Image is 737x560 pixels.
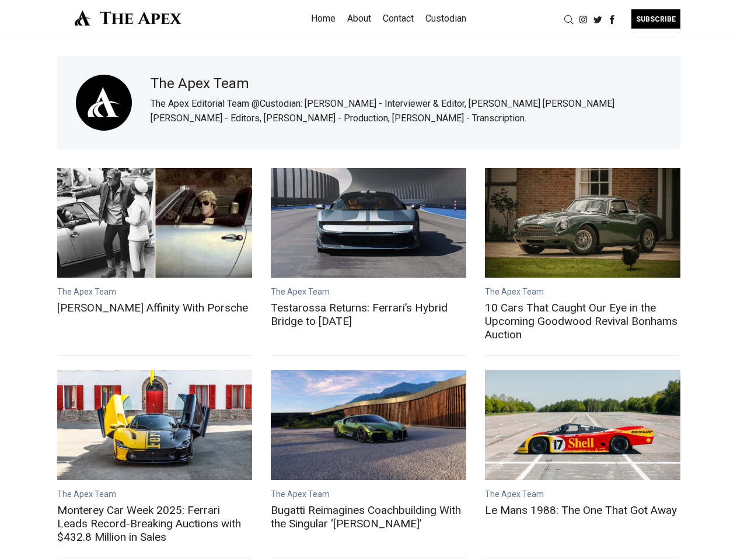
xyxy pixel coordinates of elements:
[383,9,414,28] a: Contact
[576,13,591,24] a: Instagram
[57,489,116,499] a: The Apex Team
[151,75,249,92] a: The Apex Team
[271,287,330,296] a: The Apex Team
[485,301,680,341] a: 10 Cars That Caught Our Eye in the Upcoming Goodwood Revival Bonhams Auction
[605,13,620,24] a: Facebook
[631,9,680,29] div: SUBSCRIBE
[561,13,576,24] a: Search
[485,503,680,517] a: Le Mans 1988: The One That Got Away
[271,489,330,499] a: The Apex Team
[57,301,253,314] a: [PERSON_NAME] Affinity With Porsche
[485,489,544,499] a: The Apex Team
[57,287,116,296] a: The Apex Team
[271,370,466,480] a: Bugatti Reimagines Coachbuilding With the Singular ‘Brouillard’
[271,168,466,278] a: Testarossa Returns: Ferrari’s Hybrid Bridge to Tomorrow
[620,9,680,29] a: SUBSCRIBE
[485,168,680,278] a: 10 Cars That Caught Our Eye in the Upcoming Goodwood Revival Bonhams Auction
[57,168,253,278] a: Robert Redford's Affinity With Porsche
[485,287,544,296] a: The Apex Team
[271,301,466,328] a: Testarossa Returns: Ferrari’s Hybrid Bridge to [DATE]
[271,503,466,530] a: Bugatti Reimagines Coachbuilding With the Singular ‘[PERSON_NAME]’
[57,9,199,26] img: The Apex by Custodian
[347,9,371,28] a: About
[57,503,253,544] a: Monterey Car Week 2025: Ferrari Leads Record-Breaking Auctions with $432.8 Million in Sales
[57,370,253,480] a: Monterey Car Week 2025: Ferrari Leads Record-Breaking Auctions with $432.8 Million in Sales
[76,75,132,131] img: The Apex Team
[311,9,336,28] a: Home
[591,13,605,24] a: Twitter
[151,96,662,125] p: The Apex Editorial Team @Custodian: [PERSON_NAME] - Interviewer & Editor, [PERSON_NAME] [PERSON_N...
[485,370,680,480] a: Le Mans 1988: The One That Got Away
[425,9,466,28] a: Custodian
